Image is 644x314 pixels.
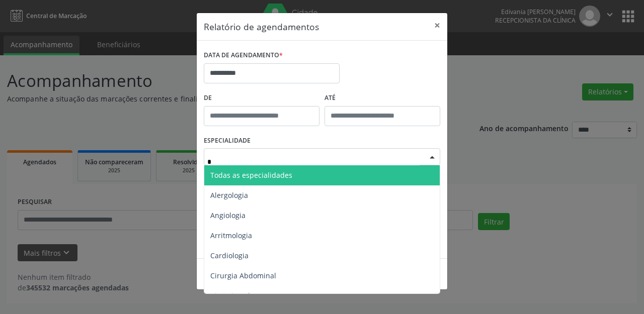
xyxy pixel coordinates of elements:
[210,291,299,300] span: Cirurgia Cabeça e Pescoço
[210,190,248,200] span: Alergologia
[427,13,447,38] button: Close
[325,90,440,106] label: ATÉ
[204,90,319,106] label: De
[204,48,283,63] label: DATA DE AGENDAMENTO
[204,20,319,33] h5: Relatório de agendamentos
[210,231,252,240] span: Arritmologia
[204,133,251,149] label: ESPECIALIDADE
[210,170,292,180] span: Todas as especialidades
[210,211,246,220] span: Angiologia
[210,271,276,280] span: Cirurgia Abdominal
[210,251,249,260] span: Cardiologia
